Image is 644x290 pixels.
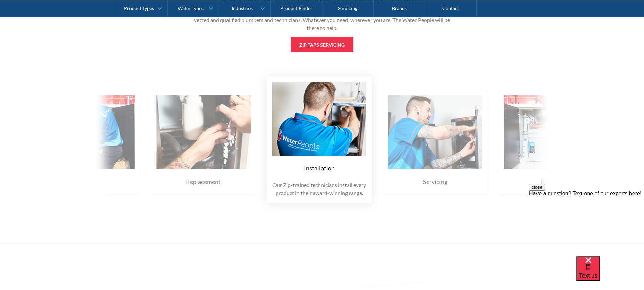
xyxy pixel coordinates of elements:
[272,181,366,197] p: Our Zip-trained technicians install every product in their award-winning range.
[190,8,454,32] p: While we’re based in [GEOGRAPHIC_DATA] and [GEOGRAPHIC_DATA], we have built a nationwide network ...
[291,37,353,52] a: Zip taps servicing
[423,177,447,186] div: Servicing
[529,184,644,265] iframe: podium webchat widget prompt
[124,5,154,11] div: Product Types
[576,256,644,290] iframe: podium webchat widget bubble
[178,5,204,11] div: Water Types
[232,5,253,11] div: Industries
[186,177,221,186] div: Replacement
[304,164,335,173] div: Installation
